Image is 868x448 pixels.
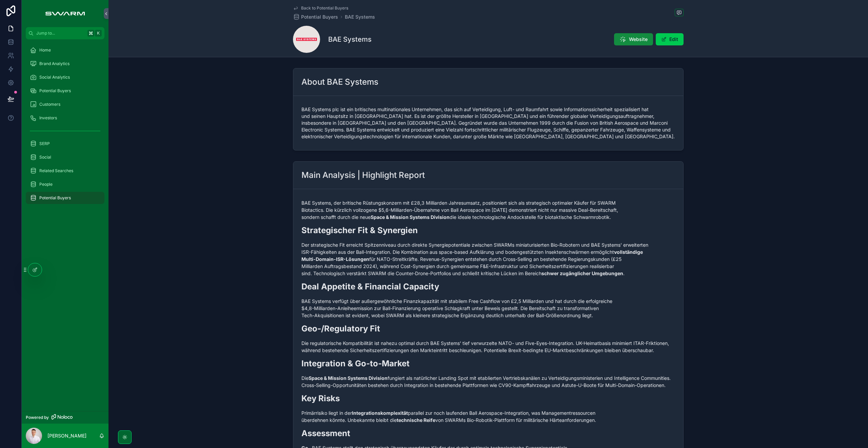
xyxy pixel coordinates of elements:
h1: BAE Systems [328,35,372,44]
button: Jump to...K [26,27,104,39]
a: Potential Buyers [26,85,104,97]
span: Social Analytics [39,75,70,80]
span: K [96,30,101,36]
span: Powered by [26,415,49,420]
p: [PERSON_NAME] [47,432,86,439]
h2: Assessment [301,428,675,439]
span: People [39,182,53,187]
strong: schwer zugänglicher Umgebungen [541,270,623,276]
p: Die regulatorische Kompatibilität ist nahezu optimal durch BAE Systems' tief verwurzelte NATO- un... [301,340,675,354]
p: Der strategische Fit erreicht Spitzenniveau durch direkte Synergiepotentiale zwischen SWARMs mini... [301,241,675,277]
span: Jump to... [36,30,85,36]
span: Related Searches [39,168,73,174]
h2: Strategischer Fit & Synergien [301,225,675,236]
button: Edit [656,33,684,45]
a: BAE Systems [345,14,375,20]
strong: Space & Mission Systems Division [309,375,388,381]
a: Brand Analytics [26,58,104,70]
span: BAE Systems plc ist ein britisches multinationales Unternehmen, das sich auf Verteidigung, Luft- ... [301,106,675,140]
a: Home [26,44,104,56]
h2: Deal Appetite & Financial Capacity [301,281,675,292]
h2: Geo-/Regulatory Fit [301,323,675,334]
span: Back to Potential Buyers [301,5,348,11]
a: Potential Buyers [293,14,338,20]
span: Potential Buyers [301,14,338,20]
h2: Main Analysis | Highlight Report [301,170,425,181]
span: Social [39,155,51,160]
h2: Integration & Go-to-Market [301,358,675,369]
strong: technische Reife [397,417,435,423]
strong: Space & Mission Systems Division [371,214,450,220]
a: People [26,178,104,190]
span: SERP [39,141,50,146]
button: Website [614,33,653,45]
a: Customers [26,98,104,110]
a: Related Searches [26,165,104,177]
h2: Key Risks [301,393,675,404]
a: Social Analytics [26,71,104,83]
img: App logo [42,8,88,19]
span: Potential Buyers [39,195,71,201]
span: Customers [39,102,60,107]
h2: About BAE Systems [301,77,378,87]
p: BAE Systems, der britische Rüstungskonzern mit £28,3 Milliarden Jahresumsatz, positioniert sich a... [301,199,675,221]
p: Die fungiert als natürlicher Landing Spot mit etablierten Vertriebskanälen zu Verteidigungsminist... [301,374,675,389]
span: Potential Buyers [39,88,71,94]
a: Potential Buyers [26,192,104,204]
span: Investors [39,115,57,121]
span: Website [629,36,648,43]
a: Social [26,151,104,163]
a: Investors [26,112,104,124]
span: Brand Analytics [39,61,70,66]
strong: Integrationskomplexität [352,410,408,416]
a: Powered by [22,411,108,424]
p: Primärrisiko liegt in der parallel zur noch laufenden Ball Aerospace-Integration, was Managementr... [301,409,675,424]
span: Home [39,47,51,53]
a: Back to Potential Buyers [293,5,348,11]
a: SERP [26,138,104,150]
div: scrollable content [22,39,108,213]
p: BAE Systems verfügt über außergewöhnliche Finanzkapazität mit stabilem Free Cashflow von £2,5 Mil... [301,298,675,319]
